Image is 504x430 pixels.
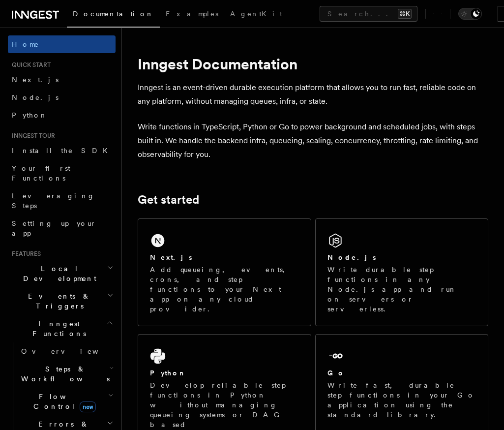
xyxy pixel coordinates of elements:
a: Home [8,35,116,53]
span: Next.js [12,76,59,84]
span: Python [12,111,48,119]
a: Node.js [8,89,116,106]
button: Local Development [8,260,116,287]
span: Node.js [12,93,59,101]
button: Flow Controlnew [17,388,116,415]
span: Leveraging Steps [12,192,95,210]
a: Next.js [8,71,116,89]
a: Next.jsAdd queueing, events, crons, and step functions to your Next app on any cloud provider. [138,218,311,326]
button: Events & Triggers [8,287,116,315]
h1: Inngest Documentation [138,55,488,73]
span: Setting up your app [12,219,96,237]
a: AgentKit [224,3,288,27]
span: Inngest tour [8,132,55,140]
kbd: ⌘K [398,9,412,19]
span: Quick start [8,61,51,69]
span: new [80,401,96,412]
span: Flow Control [17,392,108,411]
a: Examples [160,3,224,27]
button: Toggle dark mode [458,8,482,20]
span: Overview [21,347,122,355]
span: Features [8,250,41,258]
span: Steps & Workflows [17,364,110,384]
span: Documentation [73,10,154,18]
a: Documentation [67,3,160,28]
span: Home [12,39,39,49]
button: Steps & Workflows [17,360,116,388]
span: Events & Triggers [8,291,107,311]
span: Install the SDK [12,147,114,154]
span: Inngest Functions [8,319,106,338]
p: Inngest is an event-driven durable execution platform that allows you to run fast, reliable code ... [138,81,488,108]
a: Overview [17,342,116,360]
span: Your first Functions [12,164,70,182]
p: Add queueing, events, crons, and step functions to your Next app on any cloud provider. [150,265,299,314]
h2: Go [327,368,345,378]
h2: Node.js [327,252,376,262]
a: Get started [138,193,199,207]
p: Write durable step functions in any Node.js app and run on servers or serverless. [327,265,476,314]
h2: Python [150,368,186,378]
span: Examples [166,10,218,18]
a: Setting up your app [8,215,116,242]
button: Search...⌘K [320,6,417,22]
button: Inngest Functions [8,315,116,342]
a: Your first Functions [8,159,116,187]
h2: Next.js [150,252,192,262]
span: Local Development [8,264,107,283]
a: Leveraging Steps [8,187,116,215]
span: AgentKit [230,10,282,18]
p: Write functions in TypeScript, Python or Go to power background and scheduled jobs, with steps bu... [138,120,488,161]
a: Install the SDK [8,142,116,159]
a: Node.jsWrite durable step functions in any Node.js app and run on servers or serverless. [315,218,489,326]
a: Python [8,106,116,124]
p: Write fast, durable step functions in your Go application using the standard library. [327,380,476,420]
